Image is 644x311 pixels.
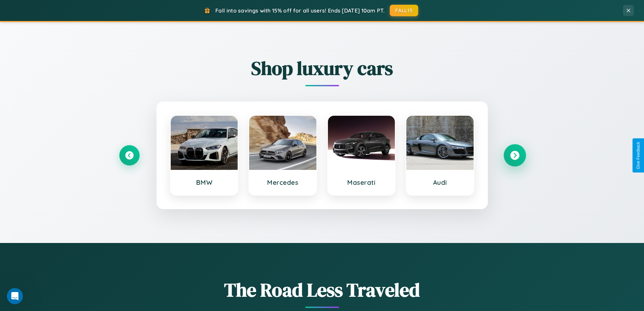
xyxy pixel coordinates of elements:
[7,288,23,304] iframe: Intercom live chat
[256,178,310,186] h3: Mercedes
[119,55,525,81] h2: Shop luxury cars
[119,277,525,303] h1: The Road Less Traveled
[413,178,467,186] h3: Audi
[636,142,641,169] div: Give Feedback
[390,5,418,16] button: FALL15
[177,178,231,186] h3: BMW
[215,7,385,14] span: Fall into savings with 15% off for all users! Ends [DATE] 10am PT.
[335,178,388,186] h3: Maserati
